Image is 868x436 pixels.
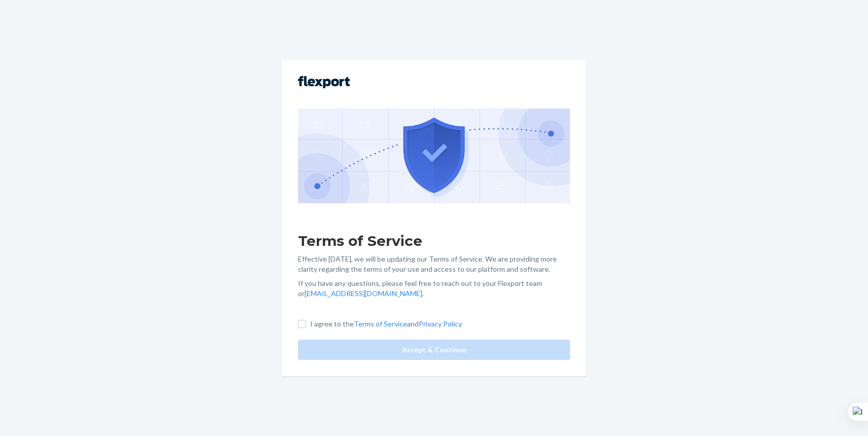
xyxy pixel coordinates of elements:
img: GDPR Compliance [298,108,570,203]
p: Effective [DATE], we will be updating our Terms of Service. We are providing more clarity regardi... [298,254,570,274]
img: Flexport logo [298,76,350,88]
a: [EMAIL_ADDRESS][DOMAIN_NAME] [305,289,422,298]
button: Accept & Continue [298,340,570,360]
a: Privacy Policy [419,319,462,328]
a: Terms of Service [354,319,407,328]
p: I agree to the and [310,319,462,329]
input: I agree to theTerms of ServiceandPrivacy Policy [298,320,306,328]
p: If you have any questions, please feel free to reach out to your Flexport team or . [298,278,570,299]
h1: Terms of Service [298,232,570,250]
